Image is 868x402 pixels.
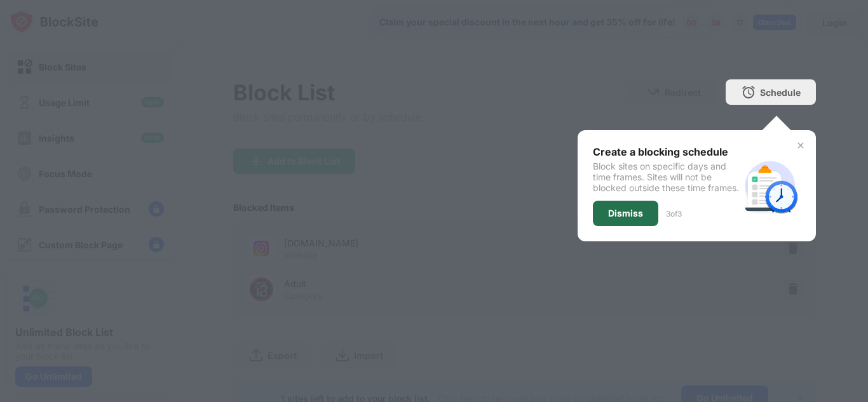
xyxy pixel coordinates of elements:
img: schedule.svg [740,156,801,217]
div: Block sites on specific days and time frames. Sites will not be blocked outside these time frames. [593,161,740,193]
div: Dismiss [608,208,643,218]
div: 3 of 3 [666,209,682,218]
img: x-button.svg [796,140,806,151]
div: Create a blocking schedule [593,145,740,158]
div: Schedule [760,87,801,98]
